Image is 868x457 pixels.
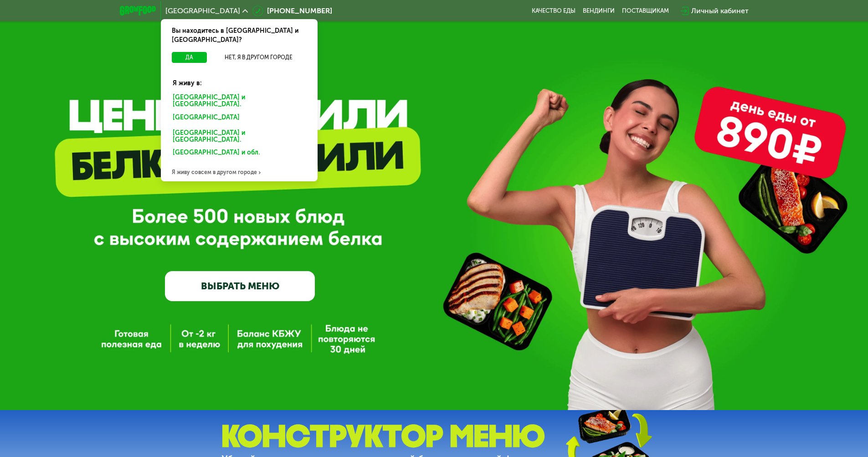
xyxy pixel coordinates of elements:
[622,7,669,15] div: поставщикам
[161,19,318,52] div: Вы находитесь в [GEOGRAPHIC_DATA] и [GEOGRAPHIC_DATA]?
[161,163,318,181] div: Я живу совсем в другом городе
[172,52,207,63] button: Да
[166,72,312,88] div: Я живу в:
[165,7,240,15] span: [GEOGRAPHIC_DATA]
[166,92,312,111] div: [GEOGRAPHIC_DATA] и [GEOGRAPHIC_DATA].
[166,147,308,161] div: [GEOGRAPHIC_DATA] и обл.
[691,5,749,16] div: Личный кабинет
[211,52,307,63] button: Нет, я в другом городе
[583,7,615,15] a: Вендинги
[166,127,312,146] div: [GEOGRAPHIC_DATA] и [GEOGRAPHIC_DATA].
[166,112,308,126] div: [GEOGRAPHIC_DATA]
[532,7,575,15] a: Качество еды
[165,271,315,301] a: ВЫБРАТЬ МЕНЮ
[252,5,332,16] a: [PHONE_NUMBER]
